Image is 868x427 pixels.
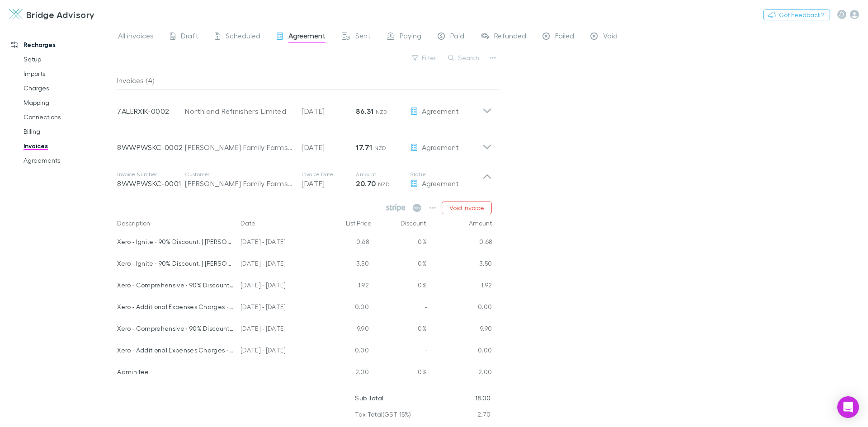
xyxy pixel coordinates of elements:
[356,171,410,178] p: Amount
[237,319,318,341] div: [DATE] - [DATE]
[118,31,154,43] span: All invoices
[427,362,492,384] div: 2.00
[356,143,372,152] strong: 17.71
[763,9,830,20] button: Got Feedback?
[374,145,387,151] span: NZD
[14,139,122,153] a: Invoices
[181,31,198,43] span: Draft
[185,171,292,178] p: Customer
[603,31,618,43] span: Void
[837,396,859,418] div: Open Intercom Messenger
[9,9,23,20] img: Bridge Advisory's Logo
[110,126,499,162] div: 8WWPWSKC-0002[PERSON_NAME] Family Farms Limited[DATE]17.71 NZDAgreement
[555,31,574,43] span: Failed
[288,31,325,43] span: Agreement
[356,107,373,116] strong: 86.31
[373,319,427,341] div: 0%
[318,254,373,276] div: 3.50
[373,232,427,254] div: 0%
[117,254,233,273] div: Xero - Ignite · 90% Discount. | [PERSON_NAME] Family Farms Limited
[373,362,427,384] div: 0%
[427,232,492,254] div: 0.68
[14,124,122,139] a: Billing
[117,142,185,153] p: 8WWPWSKC-0002
[422,179,459,188] span: Agreement
[117,106,185,117] p: 7ALERXIK-0002
[400,31,421,43] span: Paying
[14,110,122,124] a: Connections
[237,297,318,319] div: [DATE] - [DATE]
[185,142,292,153] div: [PERSON_NAME] Family Farms Limited
[117,276,233,295] div: Xero - Comprehensive · 90% Discount. | [PERSON_NAME] Farming Partnership Limited
[14,95,122,110] a: Mapping
[117,178,185,189] p: 8WWPWSKC-0001
[427,276,492,297] div: 1.92
[356,179,376,188] strong: 20.70
[302,178,356,189] p: [DATE]
[422,143,459,151] span: Agreement
[110,162,499,198] div: Invoice Number8WWPWSKC-0001Customer[PERSON_NAME] Family Farms LimitedInvoice Date[DATE]Amount20.7...
[355,406,411,422] p: Tax Total (GST 15%)
[110,89,499,126] div: 7ALERXIK-0002Northland Refinishers Limited[DATE]86.31 NZDAgreement
[185,106,292,117] div: Northland Refinishers Limited
[355,390,383,406] p: Sub Total
[318,341,373,362] div: 0.00
[378,181,390,188] span: NZD
[373,297,427,319] div: -
[117,319,233,338] div: Xero - Comprehensive · 90% Discount. | [PERSON_NAME] Farming Partnership Limited
[185,178,292,189] div: [PERSON_NAME] Family Farms Limited
[117,341,233,360] div: Xero - Additional Expenses Charges · 90% Discount. | [PERSON_NAME] Farming Partnership Limited
[302,171,356,178] p: Invoice Date
[410,171,482,178] p: Status
[373,276,427,297] div: 0%
[26,9,95,20] h3: Bridge Advisory
[373,341,427,362] div: -
[14,66,122,81] a: Imports
[302,106,356,117] p: [DATE]
[494,31,526,43] span: Refunded
[117,171,185,178] p: Invoice Number
[427,297,492,319] div: 0.00
[373,254,427,276] div: 0%
[318,297,373,319] div: 0.00
[318,319,373,341] div: 9.90
[427,341,492,362] div: 0.00
[477,406,491,422] p: 2.70
[117,297,233,316] div: Xero - Additional Expenses Charges · 90% Discount. | [PERSON_NAME] Farming Partnership Limited
[14,81,122,95] a: Charges
[355,31,371,43] span: Sent
[302,142,356,153] p: [DATE]
[427,254,492,276] div: 3.50
[237,276,318,297] div: [DATE] - [DATE]
[318,232,373,254] div: 0.68
[318,276,373,297] div: 1.92
[14,153,122,168] a: Agreements
[237,232,318,254] div: [DATE] - [DATE]
[2,38,122,52] a: Recharges
[407,52,442,63] button: Filter
[443,52,485,63] button: Search
[427,319,492,341] div: 9.90
[318,362,373,384] div: 2.00
[442,202,492,214] button: Void invoice
[237,341,318,362] div: [DATE] - [DATE]
[117,232,233,251] div: Xero - Ignite · 90% Discount. | [PERSON_NAME] Family Farms Limited
[117,362,233,381] div: Admin fee
[376,108,388,115] span: NZD
[422,107,459,115] span: Agreement
[226,31,260,43] span: Scheduled
[237,254,318,276] div: [DATE] - [DATE]
[14,52,122,66] a: Setup
[4,4,100,25] a: Bridge Advisory
[475,390,491,406] p: 18.00
[450,31,464,43] span: Paid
